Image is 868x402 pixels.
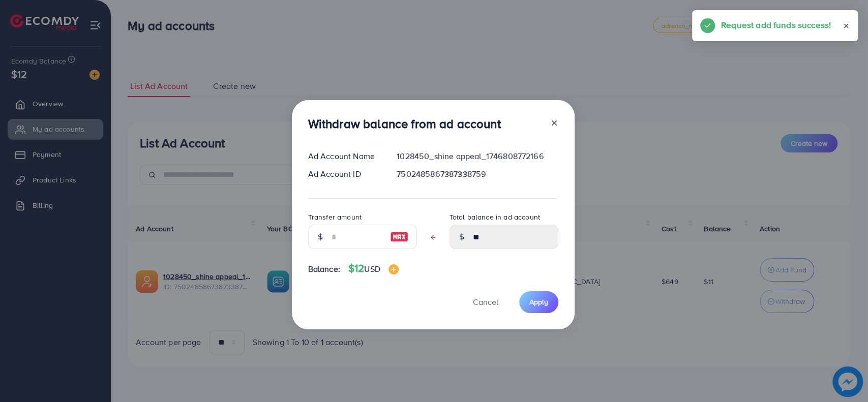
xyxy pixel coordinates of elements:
[364,263,380,274] span: USD
[348,262,399,275] h4: $12
[308,116,501,131] h3: Withdraw balance from ad account
[388,168,566,180] div: 7502485867387338759
[460,291,511,313] button: Cancel
[388,264,399,274] img: image
[300,168,389,180] div: Ad Account ID
[721,18,831,32] h5: Request add funds success!
[388,150,566,162] div: 1028450_shine appeal_1746808772166
[308,212,362,222] label: Transfer amount
[390,231,408,243] img: image
[308,263,340,275] span: Balance:
[473,296,498,307] span: Cancel
[300,150,389,162] div: Ad Account Name
[529,297,548,307] span: Apply
[450,212,540,222] label: Total balance in ad account
[519,291,558,313] button: Apply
